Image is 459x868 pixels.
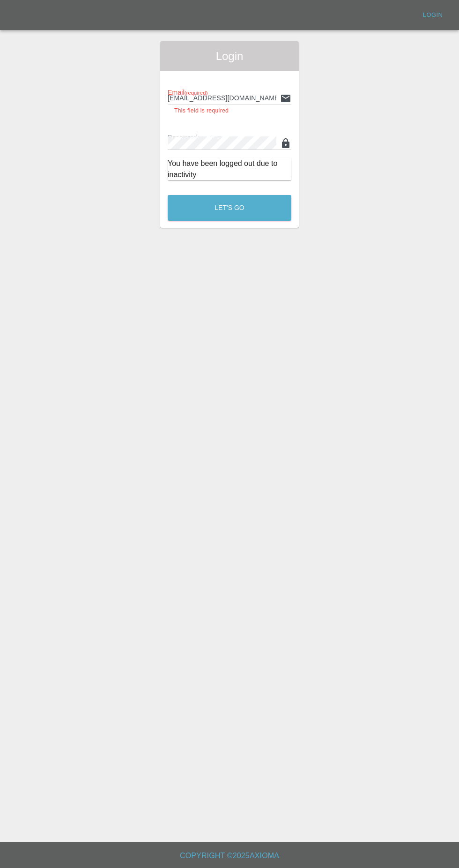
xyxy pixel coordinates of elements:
small: (required) [197,135,221,141]
span: Login [168,49,291,64]
a: Login [418,8,448,22]
p: This field is required [174,106,285,116]
small: (required) [185,90,208,96]
button: Let's Go [168,195,291,221]
span: Password [168,134,220,141]
div: You have been logged out due to inactivity [168,158,291,180]
h6: Copyright © 2025 Axioma [7,849,452,862]
span: Email [168,89,207,96]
